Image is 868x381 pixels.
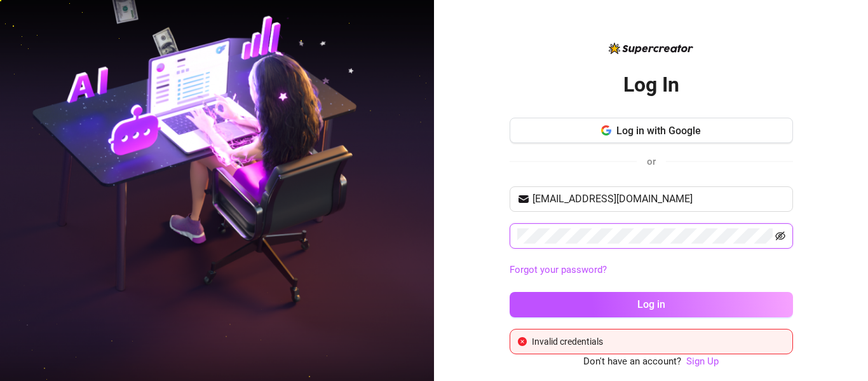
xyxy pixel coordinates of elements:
div: Invalid credentials [532,335,785,349]
span: Log in with Google [616,125,701,137]
button: Log in [510,292,793,317]
img: logo-BBDzfeDw.svg [609,43,693,54]
a: Forgot your password? [510,264,607,275]
span: eye-invisible [775,231,785,241]
span: Don't have an account? [583,354,681,370]
a: Sign Up [686,354,719,370]
a: Forgot your password? [510,263,793,278]
span: Log in [637,298,665,310]
input: Your email [532,191,785,207]
span: or [647,156,656,167]
span: close-circle [518,337,527,346]
h2: Log In [623,72,679,98]
button: Log in with Google [510,118,793,143]
a: Sign Up [686,356,719,367]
